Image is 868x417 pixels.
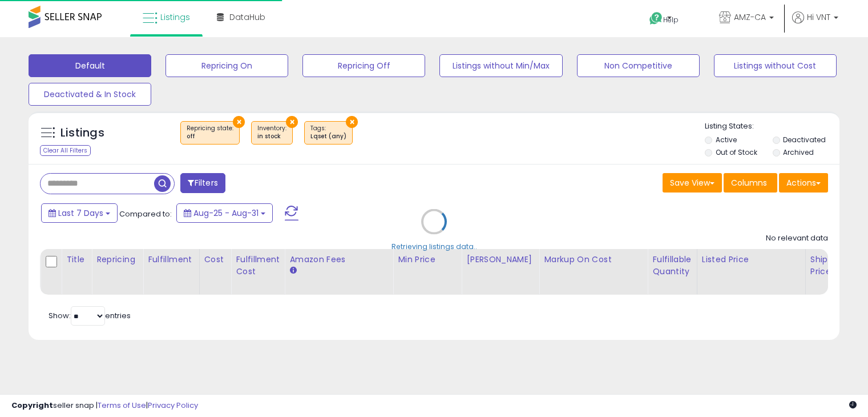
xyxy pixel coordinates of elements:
span: Help [663,15,679,25]
a: Privacy Policy [148,400,198,411]
strong: Copyright [11,400,53,411]
a: Hi VNT [792,11,838,37]
button: Listings without Min/Max [439,54,562,77]
button: Non Competitive [577,54,700,77]
a: Terms of Use [98,400,146,411]
button: Deactivated & In Stock [29,83,151,106]
div: Retrieving listings data.. [391,242,477,252]
span: DataHub [229,11,265,23]
a: Help [640,3,701,37]
i: Get Help [649,11,663,26]
div: seller snap | | [11,400,198,411]
span: Listings [160,11,190,23]
button: Repricing Off [302,54,425,77]
button: Listings without Cost [714,54,837,77]
button: Default [29,54,151,77]
span: Hi VNT [807,11,830,23]
button: Repricing On [165,54,288,77]
span: AMZ-CA [734,11,766,23]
